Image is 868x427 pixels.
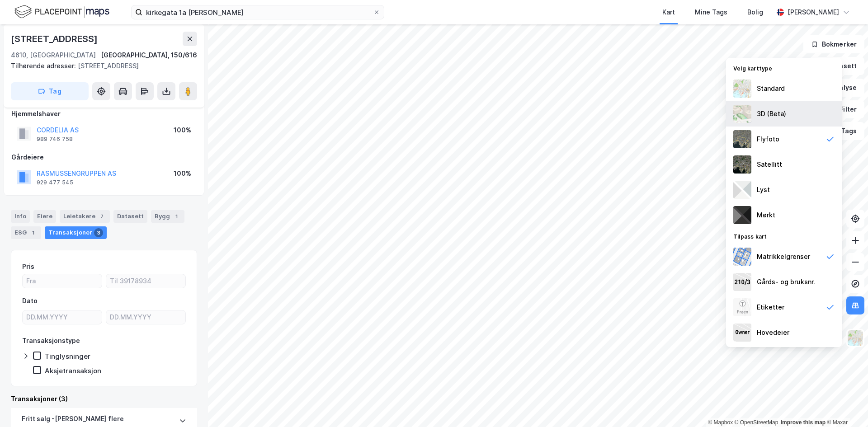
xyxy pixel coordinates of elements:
div: Gårds- og bruksnr. [757,277,815,287]
div: Transaksjoner [45,226,107,239]
div: [STREET_ADDRESS] [11,61,190,71]
div: Matrikkelgrenser [757,251,810,262]
div: Lyst [757,184,770,195]
img: nCdM7BzjoCAAAAAElFTkSuQmCC [733,206,751,224]
button: Bokmerker [803,35,864,53]
div: Aksjetransaksjon [45,366,101,375]
div: [GEOGRAPHIC_DATA], 150/616 [101,50,197,61]
div: 7 [97,212,106,221]
div: 3D (Beta) [757,108,786,119]
div: Standard [757,83,785,94]
div: Velg karttype [726,60,842,76]
div: Transaksjoner (3) [11,394,197,404]
div: 929 477 545 [37,179,73,186]
a: OpenStreetMap [735,419,778,426]
span: Tilhørende adresser: [11,62,78,70]
input: Til 39178934 [106,274,185,288]
img: 9k= [733,155,751,174]
div: Satellitt [757,159,782,170]
input: DD.MM.YYYY [23,310,102,324]
div: ESG [11,226,41,239]
div: Bolig [747,7,763,18]
input: Søk på adresse, matrikkel, gårdeiere, leietakere eller personer [142,5,373,19]
div: 1 [172,212,181,221]
div: Tinglysninger [45,352,90,361]
img: Z [733,80,751,98]
img: cadastreKeys.547ab17ec502f5a4ef2b.jpeg [733,273,751,291]
div: Leietakere [60,210,110,223]
div: 100% [174,168,191,179]
div: Gårdeiere [11,152,197,163]
div: Dato [22,296,38,306]
div: Datasett [113,210,147,223]
div: Hovedeier [757,327,789,338]
div: Flyfoto [757,134,779,145]
div: Pris [22,261,34,272]
div: Tilpass kart [726,228,842,244]
div: 989 746 758 [37,136,73,143]
button: Filter [821,100,864,118]
div: Hjemmelshaver [11,108,197,119]
img: Z [733,105,751,123]
div: Kart [662,7,675,18]
div: Mine Tags [695,7,727,18]
div: Bygg [151,210,184,223]
div: Info [11,210,30,223]
div: Mørkt [757,210,775,221]
img: Z [733,130,751,148]
button: Tag [11,82,89,100]
input: Fra [23,274,102,288]
img: majorOwner.b5e170eddb5c04bfeeff.jpeg [733,324,751,342]
input: DD.MM.YYYY [106,310,185,324]
div: Transaksjonstype [22,335,80,346]
div: 100% [174,125,191,136]
div: 4610, [GEOGRAPHIC_DATA] [11,50,96,61]
img: luj3wr1y2y3+OchiMxRmMxRlscgabnMEmZ7DJGWxyBpucwSZnsMkZbHIGm5zBJmewyRlscgabnMEmZ7DJGWxyBpucwSZnsMkZ... [733,181,751,199]
div: Etiketter [757,302,784,313]
div: Eiere [33,210,56,223]
div: 1 [28,228,38,237]
img: Z [847,329,864,347]
div: [PERSON_NAME] [788,7,839,18]
div: [STREET_ADDRESS] [11,32,99,46]
div: Kontrollprogram for chat [823,384,868,427]
img: logo.f888ab2527a4732fd821a326f86c7f29.svg [14,4,109,20]
img: Z [733,298,751,316]
img: cadastreBorders.cfe08de4b5ddd52a10de.jpeg [733,248,751,266]
a: Improve this map [781,419,826,426]
iframe: Chat Widget [823,384,868,427]
button: Datasett [809,57,864,75]
div: 3 [94,228,103,237]
a: Mapbox [708,419,733,426]
button: Tags [822,122,864,140]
